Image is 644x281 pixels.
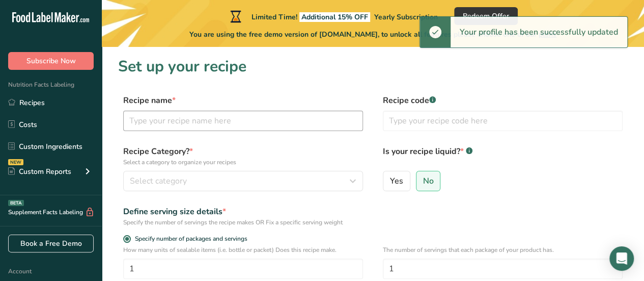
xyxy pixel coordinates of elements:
[463,11,509,21] span: Redeem Offer
[131,235,247,243] span: Specify number of packages and servings
[123,145,363,167] label: Recipe Category?
[8,166,71,177] div: Custom Reports
[118,55,628,78] h1: Set up your recipe
[123,171,363,191] button: Select category
[609,246,634,271] div: Open Intercom Messenger
[8,159,23,165] div: NEW
[123,218,363,227] div: Specify the number of servings the recipe makes OR Fix a specific serving weight
[123,206,363,218] div: Define serving size details
[383,245,623,254] p: The number of servings that each package of your product has.
[383,111,623,131] input: Type your recipe code here
[423,176,434,186] span: No
[123,94,363,107] label: Recipe name
[451,17,627,47] div: Your profile has been successfully updated
[189,29,556,40] span: You are using the free demo version of [DOMAIN_NAME], to unlock all features please choose one of...
[228,10,438,22] div: Limited Time!
[123,158,363,167] p: Select a category to organize your recipes
[123,245,363,254] p: How many units of sealable items (i.e. bottle or packet) Does this recipe make.
[454,7,518,25] button: Redeem Offer
[299,12,370,22] span: Additional 15% OFF
[383,145,623,167] label: Is your recipe liquid?
[130,175,187,187] span: Select category
[123,111,363,131] input: Type your recipe name here
[390,176,403,186] span: Yes
[383,94,623,107] label: Recipe code
[8,200,24,206] div: BETA
[26,56,76,66] span: Subscribe Now
[8,52,94,70] button: Subscribe Now
[374,12,438,22] span: Yearly Subscription
[8,235,94,252] a: Book a Free Demo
